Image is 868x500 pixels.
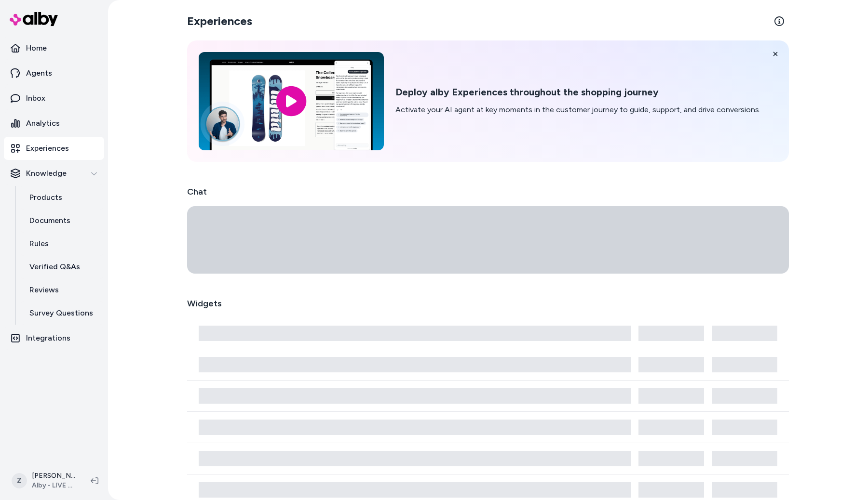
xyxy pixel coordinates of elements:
[32,481,75,490] span: Alby - LIVE on [DOMAIN_NAME]
[29,307,93,319] p: Survey Questions
[29,215,70,226] p: Documents
[20,232,104,255] a: Rules
[10,12,58,26] img: alby Logo
[26,143,69,154] p: Experiences
[26,92,45,104] p: Inbox
[4,162,104,185] button: Knowledge
[29,192,62,203] p: Products
[4,62,104,85] a: Agents
[20,186,104,209] a: Products
[20,255,104,278] a: Verified Q&As
[26,67,52,79] p: Agents
[20,278,104,302] a: Reviews
[26,42,47,54] p: Home
[26,118,60,129] p: Analytics
[187,297,222,310] h2: Widgets
[32,471,75,481] p: [PERSON_NAME]
[20,209,104,232] a: Documents
[20,302,104,325] a: Survey Questions
[395,104,760,116] p: Activate your AI agent at key moments in the customer journey to guide, support, and drive conver...
[4,137,104,160] a: Experiences
[187,13,252,29] h2: Experiences
[187,185,789,198] h2: Chat
[29,261,80,273] p: Verified Q&As
[29,284,59,296] p: Reviews
[4,327,104,350] a: Integrations
[4,112,104,135] a: Analytics
[6,465,83,496] button: Z[PERSON_NAME]Alby - LIVE on [DOMAIN_NAME]
[4,37,104,60] a: Home
[395,86,760,98] h2: Deploy alby Experiences throughout the shopping journey
[29,238,49,250] p: Rules
[26,332,70,344] p: Integrations
[12,473,27,488] span: Z
[26,168,67,179] p: Knowledge
[4,87,104,110] a: Inbox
